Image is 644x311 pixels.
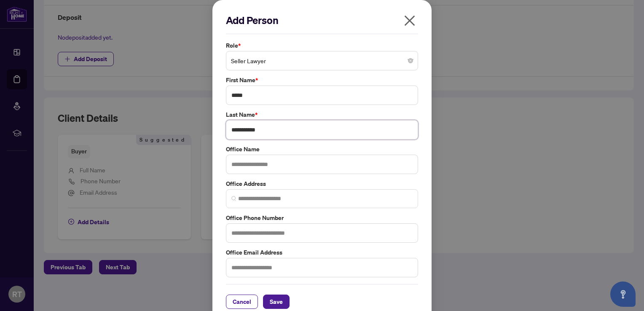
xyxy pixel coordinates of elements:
[226,179,418,188] label: Office Address
[226,41,418,50] label: Role
[263,295,290,309] button: Save
[226,213,418,223] label: Office Phone Number
[226,110,418,119] label: Last Name
[231,196,236,201] img: search_icon
[226,295,258,309] button: Cancel
[226,75,418,85] label: First Name
[226,13,418,27] h2: Add Person
[226,248,418,257] label: Office Email Address
[408,58,413,63] span: close-circle
[233,295,251,308] span: Cancel
[403,14,416,27] span: close
[226,145,418,154] label: Office Name
[231,53,413,69] span: Seller Lawyer
[610,282,636,307] button: Open asap
[270,295,283,308] span: Save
